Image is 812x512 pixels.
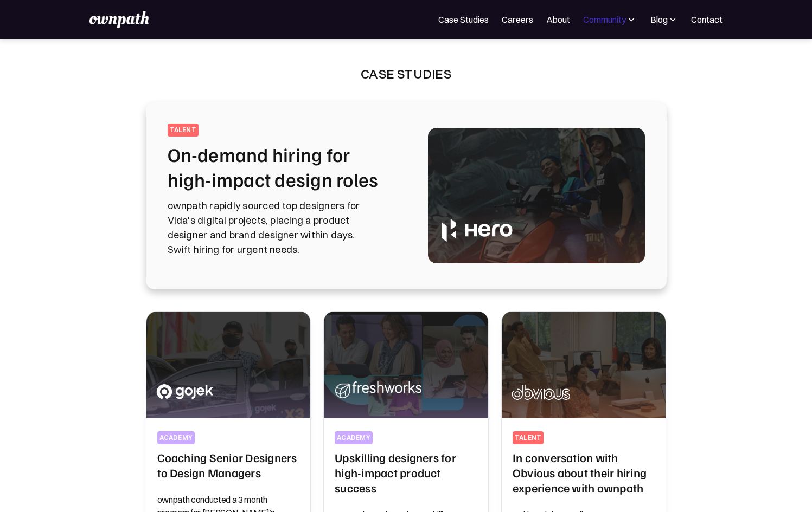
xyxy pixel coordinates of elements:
[438,13,489,26] a: Case Studies
[650,13,668,26] div: Blog
[324,312,488,418] img: Upskilling designers for high-impact product success
[170,126,196,134] div: talent
[168,198,402,257] p: ownpath rapidly sourced top designers for Vida's digital projects, placing a product designer and...
[502,13,533,26] a: Careers
[168,124,645,268] a: talentOn-demand hiring for high-impact design rolesownpath rapidly sourced top designers for Vida...
[335,450,477,495] h2: Upskilling designers for high-impact product success
[337,433,370,442] div: Academy
[691,13,723,26] a: Contact
[502,312,666,418] img: In conversation with Obvious about their hiring experience with ownpath
[146,312,311,418] img: Coaching Senior Designers to Design Managers
[159,433,193,442] div: academy
[650,13,678,26] div: Blog
[583,13,626,26] div: Community
[513,450,655,495] h2: In conversation with Obvious about their hiring experience with ownpath
[515,433,541,442] div: talent
[361,65,451,82] div: Case Studies
[546,13,570,26] a: About
[157,450,300,480] h2: Coaching Senior Designers to Design Managers
[583,13,637,26] div: Community
[168,142,402,192] h2: On-demand hiring for high-impact design roles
